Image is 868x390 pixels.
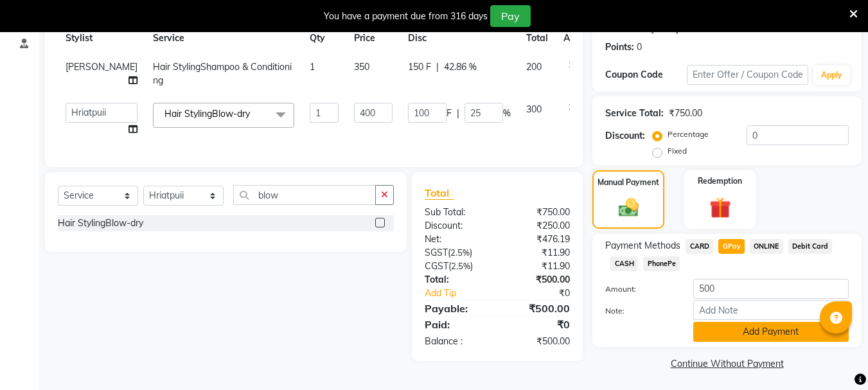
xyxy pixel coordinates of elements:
input: Add Note [693,300,849,320]
span: 1 [310,61,315,73]
a: Add Tip [415,287,511,300]
button: Apply [813,66,850,85]
span: ONLINE [750,239,783,254]
th: Disc [400,24,518,53]
div: ₹250.00 [497,219,580,233]
input: Amount [693,279,849,299]
span: [PERSON_NAME] [66,61,137,73]
div: ₹500.00 [497,301,580,316]
div: ( ) [415,260,497,273]
div: ₹11.90 [497,260,580,273]
span: CARD [686,239,713,254]
span: Payment Methods [605,239,680,253]
img: _gift.svg [703,195,738,221]
span: % [503,107,511,120]
div: ₹11.90 [497,246,580,260]
label: Percentage [668,129,709,140]
div: Discount: [605,129,645,143]
span: | [457,107,459,120]
div: Paid: [415,317,497,332]
div: ₹750.00 [497,206,580,219]
span: | [436,60,439,74]
label: Amount: [596,283,683,295]
div: ₹500.00 [497,273,580,287]
div: ₹750.00 [669,107,702,120]
span: CASH [610,256,638,271]
span: SGST [425,247,448,258]
div: Payable: [415,301,497,316]
div: You have a payment due from 316 days [324,10,488,23]
label: Note: [596,305,683,317]
th: Action [556,24,598,53]
div: 0 [637,40,642,54]
div: ₹476.19 [497,233,580,246]
span: Hair StylingShampoo & Conditioning [153,61,292,86]
th: Price [346,24,400,53]
span: 42.86 % [444,60,477,74]
div: Coupon Code [605,68,686,82]
span: GPay [718,239,745,254]
div: Total: [415,273,497,287]
span: Debit Card [788,239,833,254]
span: CGST [425,260,448,272]
button: Add Payment [693,322,849,342]
span: 300 [526,103,542,115]
div: Points: [605,40,634,54]
div: ₹0 [497,317,580,332]
label: Fixed [668,145,687,157]
th: Stylist [58,24,145,53]
span: Total [425,186,454,200]
th: Qty [302,24,346,53]
button: Pay [490,5,531,27]
div: Discount: [415,219,497,233]
span: Hair StylingBlow-dry [164,108,250,120]
input: Search or Scan [233,185,376,205]
a: x [250,108,256,120]
label: Manual Payment [598,177,659,188]
div: Sub Total: [415,206,497,219]
img: _cash.svg [612,196,645,219]
div: Net: [415,233,497,246]
th: Service [145,24,302,53]
a: Continue Without Payment [595,357,859,371]
div: ₹500.00 [497,335,580,348]
span: 2.5% [450,247,470,258]
span: 150 F [408,60,431,74]
span: PhonePe [643,256,680,271]
span: F [447,107,452,120]
span: 350 [354,61,369,73]
input: Enter Offer / Coupon Code [687,65,808,85]
span: 200 [526,61,542,73]
div: ₹0 [511,287,580,300]
span: 2.5% [451,261,470,271]
label: Redemption [698,175,742,187]
div: Hair StylingBlow-dry [58,217,143,230]
div: ( ) [415,246,497,260]
th: Total [518,24,556,53]
div: Balance : [415,335,497,348]
div: Service Total: [605,107,664,120]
